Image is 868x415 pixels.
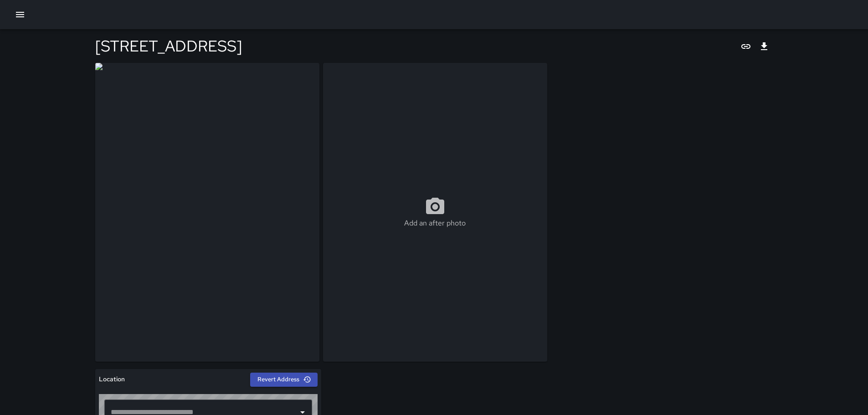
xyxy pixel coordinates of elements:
[250,373,318,387] button: Revert Address
[755,37,773,56] button: Export
[404,218,466,229] p: Add an after photo
[95,36,242,56] h4: [STREET_ADDRESS]
[99,374,125,384] h6: Location
[95,63,319,362] img: request_images%2Ffe234110-a469-11f0-9742-47511ae07ea4
[737,37,755,56] button: Copy link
